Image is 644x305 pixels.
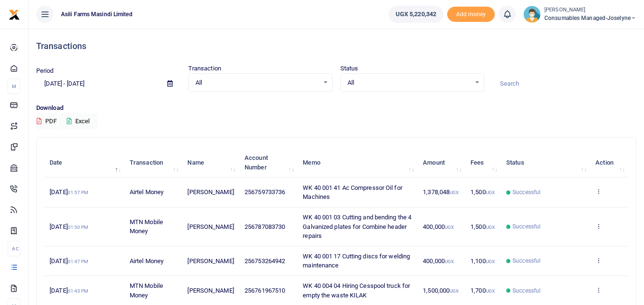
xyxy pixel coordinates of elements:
li: M [8,79,20,94]
small: UGX [486,190,495,195]
small: UGX [486,225,495,230]
a: profile-user [PERSON_NAME] Consumables managed-Joselyne [523,6,636,23]
span: Successful [512,256,541,265]
span: [PERSON_NAME] [187,188,234,196]
a: logo-small logo-large logo-large [9,10,20,18]
a: UGX 5,220,342 [388,6,443,23]
span: WK 40 001 03 Cutting and bending the 4 Galvanized plates for Combine header repairs [303,214,411,239]
label: Status [340,64,358,73]
button: PDF [36,113,57,129]
span: [PERSON_NAME] [187,223,234,230]
small: UGX [445,225,454,230]
span: Successful [512,188,541,197]
span: 1,500,000 [423,287,459,294]
button: Excel [59,113,98,129]
li: Wallet ballance [385,6,447,23]
small: UGX [486,288,495,294]
th: Transaction: activate to sort column ascending [124,148,182,177]
small: 01:47 PM [68,259,89,264]
small: UGX [486,259,495,264]
span: Asili Farms Masindi Limited [57,10,136,19]
small: 01:50 PM [68,225,89,230]
th: Date: activate to sort column descending [44,148,124,177]
small: UGX [445,259,454,264]
small: 01:57 PM [68,190,89,195]
span: 256787083730 [245,223,285,230]
small: UGX [450,288,459,294]
span: All [348,78,471,88]
span: Consumables managed-Joselyne [544,14,636,22]
span: [PERSON_NAME] [187,287,234,294]
span: 400,000 [423,223,454,230]
input: select period [36,76,160,92]
span: UGX 5,220,342 [396,10,436,19]
li: Ac [8,241,20,256]
span: MTN Mobile Money [130,218,163,235]
span: WK 40 004 04 Hiring Cesspool truck for empty the waste KILAK [303,282,410,299]
small: UGX [450,190,459,195]
span: Successful [512,222,541,231]
p: Download [36,103,636,113]
span: [DATE] [50,223,88,230]
th: Status: activate to sort column ascending [501,148,590,177]
span: Airtel Money [130,257,164,265]
span: 256761967510 [245,287,285,294]
th: Name: activate to sort column ascending [182,148,239,177]
h4: Transactions [36,41,636,51]
span: WK 40 001 17 Cutting discs for welding maintenance [303,253,410,269]
span: Airtel Money [130,188,164,196]
th: Account Number: activate to sort column ascending [239,148,297,177]
small: [PERSON_NAME] [544,6,636,14]
span: [DATE] [50,257,88,265]
span: [DATE] [50,188,88,196]
th: Amount: activate to sort column ascending [418,148,465,177]
span: [PERSON_NAME] [187,257,234,265]
span: All [195,78,319,88]
span: WK 40 001 41 Ac Compressor Oil for Machines [303,184,402,201]
th: Memo: activate to sort column ascending [297,148,418,177]
span: 256753264942 [245,257,285,265]
span: 256759733736 [245,188,285,196]
label: Transaction [188,64,221,73]
span: Successful [512,286,541,295]
span: 1,500 [470,188,495,196]
li: Toup your wallet [447,7,495,22]
img: logo-small [9,9,20,20]
th: Action: activate to sort column ascending [590,148,628,177]
input: Search [492,76,636,92]
span: 1,100 [470,257,495,265]
img: profile-user [523,6,541,23]
span: [DATE] [50,287,88,294]
span: MTN Mobile Money [130,282,163,299]
span: 1,500 [470,223,495,230]
th: Fees: activate to sort column ascending [465,148,501,177]
span: Add money [447,7,495,22]
span: 1,700 [470,287,495,294]
span: 1,378,048 [423,188,459,196]
small: 01:43 PM [68,288,89,294]
label: Period [36,66,54,76]
span: 400,000 [423,257,454,265]
a: Add money [447,10,495,17]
